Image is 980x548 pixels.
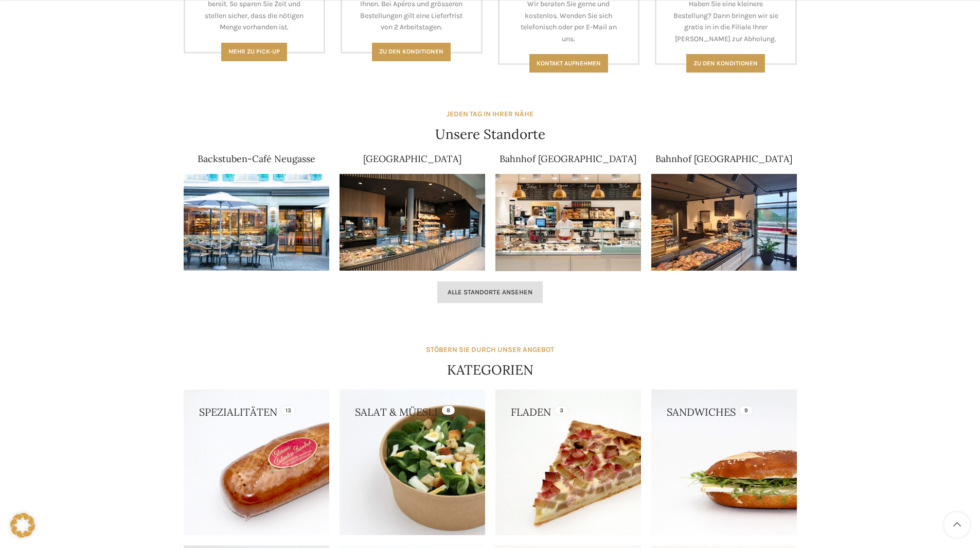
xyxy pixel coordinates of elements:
a: [GEOGRAPHIC_DATA] [363,153,461,165]
span: Alle Standorte ansehen [448,288,532,296]
span: Zu den Konditionen [379,48,443,55]
a: Zu den Konditionen [372,43,451,61]
h4: Unsere Standorte [435,125,545,144]
span: Kontakt aufnehmen [537,60,601,67]
a: Bahnhof [GEOGRAPHIC_DATA] [655,153,792,165]
a: Kontakt aufnehmen [529,54,608,73]
span: Zu den konditionen [693,60,758,67]
a: Zu den konditionen [686,54,765,73]
div: JEDEN TAG IN IHRER NÄHE [447,109,533,120]
h4: KATEGORIEN [447,361,533,379]
a: Bahnhof [GEOGRAPHIC_DATA] [500,153,636,165]
a: Scroll to top button [944,512,970,538]
a: Backstuben-Café Neugasse [198,153,315,165]
div: STÖBERN SIE DURCH UNSER ANGEBOT [426,344,554,356]
span: Mehr zu Pick-Up [228,48,280,55]
a: Mehr zu Pick-Up [221,43,287,61]
a: Alle Standorte ansehen [437,281,543,303]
